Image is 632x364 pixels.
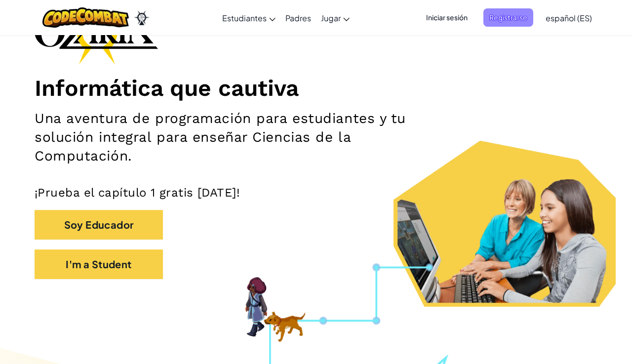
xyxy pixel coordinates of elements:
button: I'm a Student [35,249,163,279]
p: ¡Prueba el capítulo 1 gratis [DATE]! [35,185,597,200]
a: Estudiantes [217,4,280,31]
span: Estudiantes [222,13,267,23]
h1: Informática que cautiva [35,74,597,102]
img: Ozaria [134,10,150,25]
img: CodeCombat logo [42,7,129,28]
h2: Una aventura de programación para estudiantes y tu solución integral para enseñar Ciencias de la ... [35,109,412,165]
button: Soy Educador [35,210,163,240]
a: español (ES) [541,4,597,31]
button: Iniciar sesión [420,8,474,27]
span: Jugar [321,13,341,23]
a: Padres [280,4,316,31]
button: Registrarse [483,8,533,27]
span: español (ES) [546,13,592,23]
a: Jugar [316,4,355,31]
